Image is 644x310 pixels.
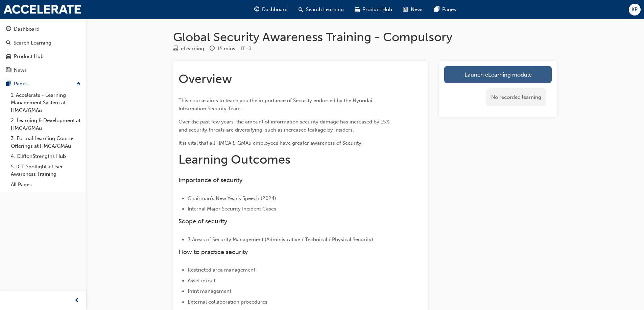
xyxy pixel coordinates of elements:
[210,45,235,53] div: Duration
[173,46,178,52] span: learningResourceType_ELEARNING-icon
[3,22,84,78] button: DashboardSearch LearningProduct HubNews
[486,88,546,106] div: No recorded learning
[629,4,641,16] button: KR
[3,37,84,49] a: Search Learning
[3,50,84,63] a: Product Hub
[14,39,51,47] div: Search Learning
[181,45,204,53] div: eLearning
[188,206,276,212] span: Internal Major Security Incident Cases
[178,140,363,146] span: It is vital that all HMCA & GMAu employees have greater awareness of Security.
[8,133,84,151] a: 3. Formal Learning Course Offerings at HMCA/GMAu
[188,278,215,284] span: Asset in/out
[178,176,242,184] span: Importance of security
[3,78,84,90] button: Pages
[188,267,255,273] span: Restricted area management
[403,5,408,14] span: news-icon
[14,66,27,74] div: News
[178,248,248,256] span: How to practice security
[14,80,28,88] div: Pages
[241,46,252,51] span: Learning resource code
[349,3,398,17] a: car-iconProduct Hub
[249,3,293,17] a: guage-iconDashboard
[3,5,81,14] img: accelerate-hmca
[178,218,227,225] span: Scope of security
[8,151,84,162] a: 4. CliftonStrengths Hub
[631,6,638,13] span: KR
[178,72,232,86] span: Overview
[293,3,349,17] a: search-iconSearch Learning
[178,119,392,133] span: Over the past few years, the amount of information security damage has increased by 15%, and secu...
[8,90,84,116] a: 1. Accelerate - Learning Management System at HMCA/GMAu
[355,5,360,14] span: car-icon
[178,152,290,167] span: Learning Outcomes
[442,6,456,13] span: Pages
[6,67,11,74] span: news-icon
[8,179,84,190] a: All Pages
[74,297,79,305] span: prev-icon
[8,115,84,133] a: 2. Learning & Development at HMCA/GMAu
[8,162,84,179] a: 5. ICT Spotlight > User Awareness Training
[3,64,84,77] a: News
[188,288,231,294] span: Print management
[411,6,424,13] span: News
[188,299,267,305] span: External collaboration procedures
[173,30,557,45] h1: Global Security Awareness Training - Compulsory
[217,45,235,53] div: 15 mins
[444,66,552,83] a: Launch eLearning module
[178,97,374,112] span: This course aims to teach you the importance of Security endorsed by the Hyundai Information Secu...
[6,81,11,87] span: pages-icon
[429,3,461,17] a: pages-iconPages
[173,45,204,53] div: Type
[210,46,215,52] span: clock-icon
[6,54,11,60] span: car-icon
[362,6,392,13] span: Product Hub
[14,53,44,60] div: Product Hub
[14,25,40,33] div: Dashboard
[188,195,276,201] span: Chairman's New Year's Speech (2024)
[76,80,81,88] span: up-icon
[6,40,11,46] span: search-icon
[3,23,84,35] a: Dashboard
[6,26,11,32] span: guage-icon
[306,6,344,13] span: Search Learning
[188,236,373,243] span: 3 Areas of Security Management (Administrative / Technical / Physical Security)
[299,5,303,14] span: search-icon
[434,5,439,14] span: pages-icon
[262,6,288,13] span: Dashboard
[254,5,259,14] span: guage-icon
[398,3,429,17] a: news-iconNews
